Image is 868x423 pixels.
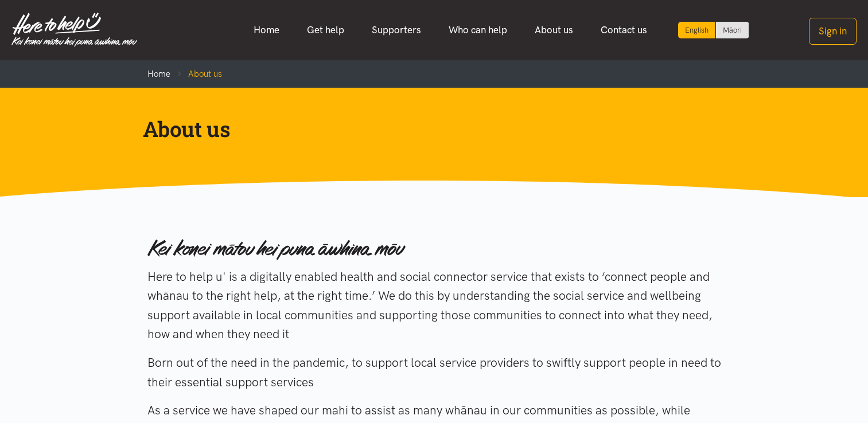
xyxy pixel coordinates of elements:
[293,18,358,42] a: Get help
[587,18,661,42] a: Contact us
[147,267,721,344] p: Here to help u' is a digitally enabled health and social connector service that exists to ‘connec...
[11,13,137,47] img: Home
[147,69,170,79] a: Home
[240,18,293,42] a: Home
[809,18,857,45] button: Sign in
[143,115,707,143] h1: About us
[358,18,435,42] a: Supporters
[678,22,716,38] div: Current language
[678,22,749,38] div: Language toggle
[716,22,749,38] a: Switch to Te Reo Māori
[435,18,521,42] a: Who can help
[170,67,222,81] li: About us
[521,18,587,42] a: About us
[147,353,721,391] p: Born out of the need in the pandemic, to support local service providers to swiftly support peopl...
